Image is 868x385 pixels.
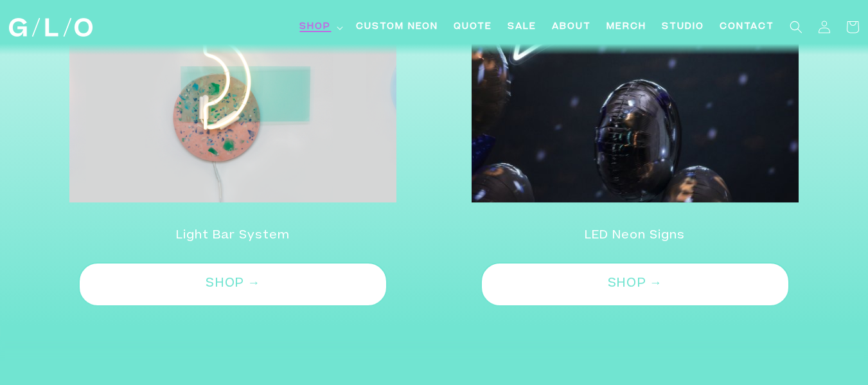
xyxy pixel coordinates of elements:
[481,262,790,307] a: SHOP →
[599,13,654,42] a: Merch
[654,13,712,42] a: Studio
[607,21,646,34] span: Merch
[804,323,868,385] iframe: Chat Widget
[552,21,591,34] span: About
[292,13,348,42] summary: Shop
[299,21,331,34] span: Shop
[356,21,438,34] span: Custom Neon
[508,21,536,34] span: SALE
[712,13,782,42] a: Contact
[782,13,810,41] summary: Search
[500,13,544,42] a: SALE
[662,21,704,34] span: Studio
[454,21,492,34] span: Quote
[544,13,599,42] a: About
[446,13,500,42] a: Quote
[51,226,415,246] h2: Light Bar System
[720,21,774,34] span: Contact
[78,262,387,307] a: SHOP →
[454,226,817,246] h2: LED Neon Signs
[9,18,93,37] img: GLO Studio
[4,13,97,42] a: GLO Studio
[348,13,446,42] a: Custom Neon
